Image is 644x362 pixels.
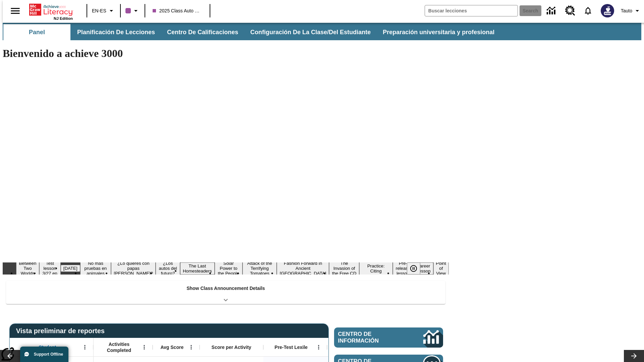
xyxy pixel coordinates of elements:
button: Slide 10 Fashion Forward in Ancient Rome [277,260,329,277]
button: Slide 12 Mixed Practice: Citing Evidence [359,257,392,280]
button: Abrir menú [314,342,324,352]
span: Activities Completed [97,341,141,353]
button: Slide 11 The Invasion of the Free CD [329,260,359,277]
button: Abrir el menú lateral [5,1,25,21]
button: Panel [3,24,70,40]
a: Portada [29,3,73,16]
button: Planificación de lecciones [72,24,160,40]
span: Score per Activity [212,344,252,350]
button: Carrusel de lecciones, seguir [624,350,644,362]
button: Language: EN-ES, Selecciona un idioma [89,5,118,17]
button: Preparación universitaria y profesional [377,24,500,40]
span: 2025 Class Auto Grade 13 [153,7,202,14]
button: Configuración de la clase/del estudiante [245,24,376,40]
button: Escoja un nuevo avatar [597,2,618,19]
input: search field [425,5,518,16]
a: Centro de recursos, Se abrirá en una pestaña nueva. [561,2,579,20]
a: Centro de información [543,2,561,20]
h1: Bienvenido a achieve 3000 [3,47,449,60]
button: Perfil/Configuración [618,5,644,17]
div: Show Class Announcement Details [6,281,445,304]
button: Slide 4 No más pruebas en animales [80,260,111,277]
button: Slide 9 Attack of the Terrifying Tomatoes [243,260,277,277]
span: Tauto [621,7,632,14]
img: Avatar [601,4,614,17]
p: Show Class Announcement Details [186,285,265,292]
button: Slide 6 ¿Los autos del futuro? [156,260,180,277]
button: Slide 8 Solar Power to the People [215,260,243,277]
span: Centro de información [338,331,401,344]
span: Pre-Test Lexile [275,344,308,350]
button: Abrir menú [139,342,149,352]
span: NJ Edition [54,16,73,20]
span: EN-ES [92,7,106,14]
button: Slide 15 Point of View [433,260,449,277]
span: Avg Score [160,344,183,350]
div: Pausar [407,262,427,275]
button: Support Offline [20,347,68,362]
div: Subbarra de navegación [3,23,641,40]
a: Centro de información [334,327,443,348]
button: Slide 5 ¿Lo quieres con papas fritas? [111,260,156,277]
button: Centro de calificaciones [162,24,244,40]
a: Notificaciones [579,2,597,19]
button: Abrir menú [80,342,90,352]
span: Student [39,344,56,350]
button: Pausar [407,262,420,275]
button: Slide 2 Test lesson 3/27 en [39,260,61,277]
button: El color de la clase es morado/púrpura. Cambiar el color de la clase. [123,5,143,17]
button: Abrir menú [186,342,196,352]
div: Subbarra de navegación [3,24,500,40]
button: Slide 1 Between Two Worlds [16,260,39,277]
div: Portada [29,2,73,20]
span: Vista preliminar de reportes [16,327,108,335]
span: Support Offline [34,352,63,357]
button: Slide 7 The Last Homesteaders [180,262,215,275]
button: Slide 3 Día del Trabajo [61,265,80,272]
button: Slide 13 Pre-release lesson [393,260,414,277]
